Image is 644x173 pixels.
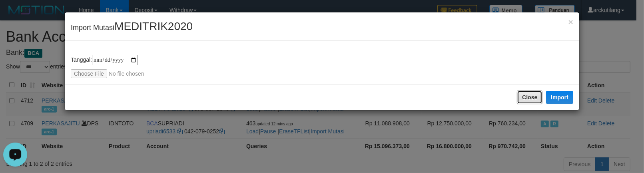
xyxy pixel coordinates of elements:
[71,24,193,32] span: Import Mutasi
[568,17,573,26] span: ×
[3,3,27,27] button: Open LiveChat chat widget
[546,91,573,104] button: Import
[114,20,193,32] span: MEDITRIK2020
[568,18,573,26] button: Close
[71,55,573,78] div: Tanggal:
[517,91,542,104] button: Close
